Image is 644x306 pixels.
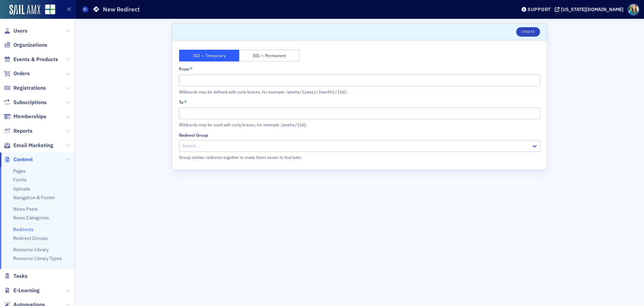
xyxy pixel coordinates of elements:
a: Organizations [4,41,47,49]
span: Orders [13,70,30,77]
div: Redirect Group [179,133,208,138]
span: Memberships [13,113,46,120]
span: /posts/{year}/{month}/{id} [285,89,346,94]
span: /posts/{id} [280,122,306,127]
a: Uploads [13,186,30,192]
div: Group similar redirects together to make them easier to find later. [179,154,405,160]
a: View Homepage [40,4,55,16]
abbr: This field is required [184,99,187,105]
a: Pages [13,168,25,174]
button: Create [516,27,540,37]
span: Reports [13,127,33,135]
button: 301 — Permanent [239,50,299,61]
span: E-Learning [13,287,40,294]
img: SailAMX [45,4,55,15]
a: Redirects [13,226,34,232]
h1: New Redirect [103,5,140,13]
div: Wildcards may be defined with curly braces, for example . [179,89,405,95]
span: Content [13,156,33,163]
span: Tasks [13,272,28,280]
a: Users [4,27,28,35]
a: Orders [4,70,30,77]
a: News Categories [13,215,49,221]
button: 302 — Temporary [179,50,239,61]
a: E-Learning [4,287,40,294]
a: Subscriptions [4,99,47,106]
div: Wildcards may be used with curly braces, for example . [179,122,405,128]
a: Resource Library Types [13,255,62,261]
a: Content [4,156,33,163]
span: Registrations [13,84,46,92]
a: Email Marketing [4,142,53,149]
div: Support [528,6,551,12]
div: To [179,100,183,105]
span: Events & Products [13,56,58,63]
div: From [179,67,189,72]
abbr: This field is required [190,66,193,72]
a: Memberships [4,113,46,120]
a: Navigation & Footer [13,194,55,201]
div: [US_STATE][DOMAIN_NAME] [561,6,624,12]
a: News Posts [13,206,38,212]
span: Profile [628,4,639,15]
a: Redirect Groups [13,235,48,241]
a: Events & Products [4,56,58,63]
img: SailAMX [9,5,40,15]
a: Reports [4,127,33,135]
span: Subscriptions [13,99,47,106]
a: Registrations [4,84,46,92]
a: Forms [13,177,26,183]
button: [US_STATE][DOMAIN_NAME] [555,7,626,12]
span: Organizations [13,41,47,49]
a: Tasks [4,272,28,280]
span: Email Marketing [13,142,53,149]
span: Users [13,27,28,35]
a: Resource Library [13,247,49,253]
